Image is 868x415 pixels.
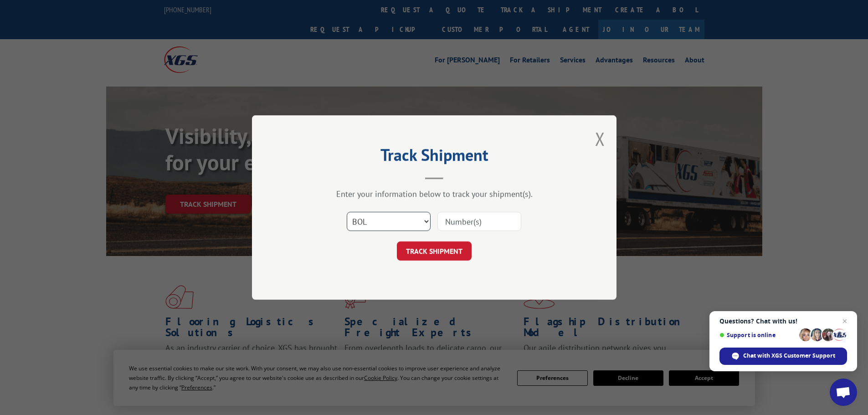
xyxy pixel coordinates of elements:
[719,348,847,365] div: Chat with XGS Customer Support
[830,379,857,406] div: Open chat
[298,189,571,199] div: Enter your information below to track your shipment(s).
[719,318,847,325] span: Questions? Chat with us!
[397,241,472,261] button: TRACK SHIPMENT
[595,127,605,151] button: Close modal
[743,352,835,360] span: Chat with XGS Customer Support
[839,316,850,327] span: Close chat
[437,212,521,231] input: Number(s)
[719,332,796,338] span: Support is online
[298,149,571,166] h2: Track Shipment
